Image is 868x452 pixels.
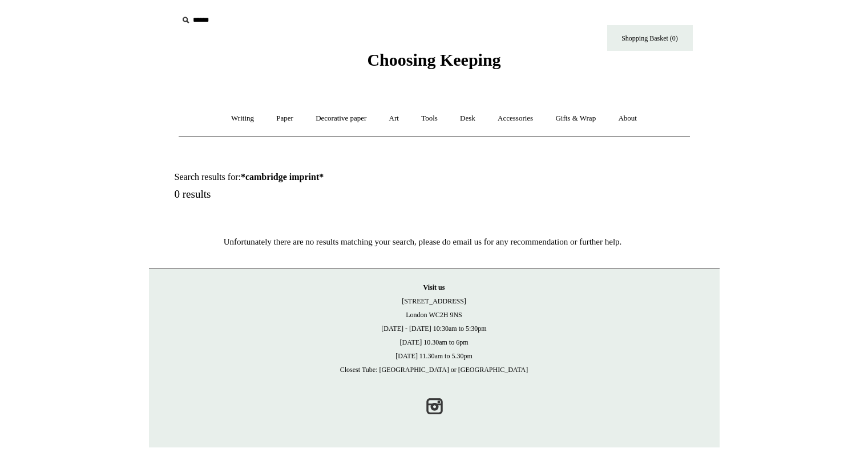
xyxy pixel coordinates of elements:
[149,235,697,249] p: Unfortunately there are no results matching your search, please do email us for any recommendatio...
[367,59,500,67] a: Choosing Keeping
[422,394,447,419] a: Instagram
[608,103,647,134] a: About
[423,283,445,291] strong: Visit us
[545,103,606,134] a: Gifts & Wrap
[379,103,409,134] a: Art
[266,103,304,134] a: Paper
[241,172,324,182] strong: *cambridge imprint*
[607,25,693,51] a: Shopping Basket (0)
[221,103,264,134] a: Writing
[411,103,448,134] a: Tools
[367,50,500,69] span: Choosing Keeping
[305,103,377,134] a: Decorative paper
[487,103,543,134] a: Accessories
[450,103,486,134] a: Desk
[160,281,708,377] p: [STREET_ADDRESS] London WC2H 9NS [DATE] - [DATE] 10:30am to 5:30pm [DATE] 10.30am to 6pm [DATE] 1...
[175,188,447,201] h5: 0 results
[175,171,447,182] h1: Search results for:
